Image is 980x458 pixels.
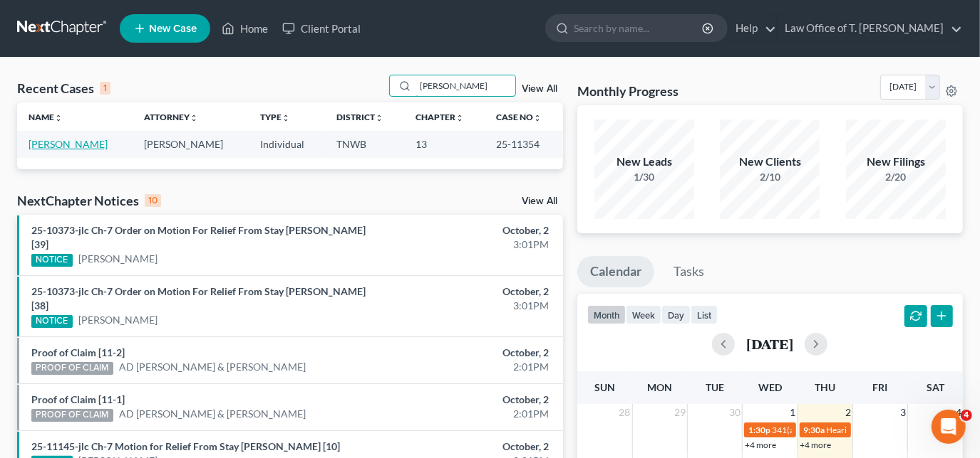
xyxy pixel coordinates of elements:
h3: Monthly Progress [577,82,679,100]
span: Sat [927,381,944,393]
a: Chapterunfold_more [416,112,464,122]
a: Proof of Claim [11-1] [31,393,125,405]
a: Proof of Claim [11-2] [31,346,125,358]
a: AD [PERSON_NAME] & [PERSON_NAME] [119,407,306,421]
div: Recent Cases [17,80,110,97]
div: PROOF OF CLAIM [31,362,113,375]
div: October, 2 [386,284,549,299]
i: unfold_more [375,114,383,122]
span: 341(a) meeting for [PERSON_NAME] [772,425,909,435]
a: +4 more [745,440,776,450]
span: 28 [618,404,632,421]
div: New Filings [846,154,946,170]
span: Mon [647,381,672,393]
td: [PERSON_NAME] [133,131,248,157]
span: Fri [872,381,887,393]
a: Attorneyunfold_more [144,112,198,122]
span: 2 [844,404,852,421]
span: 9:30a [804,425,825,435]
a: [PERSON_NAME] [78,313,158,327]
div: 3:01PM [386,299,549,313]
span: 3 [899,404,907,421]
i: unfold_more [54,114,63,122]
a: Nameunfold_more [29,112,63,122]
span: 30 [728,404,742,421]
div: 10 [145,194,161,207]
a: +4 more [800,440,832,450]
i: unfold_more [534,114,542,122]
button: week [626,305,661,324]
a: 25-10373-jlc Ch-7 Order on Motion For Relief From Stay [PERSON_NAME] [39] [31,224,366,250]
a: Calendar [577,256,654,287]
a: AD [PERSON_NAME] & [PERSON_NAME] [119,360,306,374]
span: 1:30p [748,425,770,435]
a: Tasks [661,256,717,287]
div: New Clients [720,154,820,170]
input: Search by name... [574,15,704,41]
a: [PERSON_NAME] [29,138,108,150]
span: 4 [954,404,963,421]
td: 25-11354 [485,131,563,157]
td: Individual [249,131,325,157]
a: Law Office of T. [PERSON_NAME] [778,16,962,41]
button: month [587,305,626,324]
a: 25-11145-jlc Ch-7 Motion for Relief From Stay [PERSON_NAME] [10] [31,440,340,452]
div: 1 [100,82,110,95]
span: New Case [149,23,197,34]
i: unfold_more [282,114,290,122]
span: Thu [815,381,835,393]
a: View All [522,84,557,94]
div: 2:01PM [386,407,549,421]
div: NOTICE [31,254,73,267]
a: Home [215,16,275,41]
div: 2/20 [846,170,946,184]
div: NOTICE [31,315,73,328]
div: October, 2 [386,346,549,360]
div: PROOF OF CLAIM [31,409,113,422]
span: Wed [758,381,782,393]
div: October, 2 [386,393,549,407]
a: Help [728,16,776,41]
span: Sun [594,381,615,393]
div: October, 2 [386,440,549,454]
div: 1/30 [594,170,694,184]
button: list [691,305,718,324]
div: 2:01PM [386,360,549,374]
div: New Leads [594,154,694,170]
input: Search by name... [416,75,515,96]
span: 1 [789,404,798,421]
span: 4 [961,410,972,421]
a: Case Nounfold_more [497,112,542,122]
a: Districtunfold_more [336,112,383,122]
td: 13 [404,131,485,157]
a: 25-10373-jlc Ch-7 Order on Motion For Relief From Stay [PERSON_NAME] [38] [31,285,366,311]
a: [PERSON_NAME] [78,252,158,266]
a: View All [522,196,557,206]
div: NextChapter Notices [17,192,161,209]
div: 3:01PM [386,238,549,252]
span: 29 [673,404,687,421]
span: Tue [706,381,724,393]
h2: [DATE] [746,336,793,351]
div: October, 2 [386,223,549,238]
iframe: Intercom live chat [932,410,966,444]
a: Typeunfold_more [260,112,290,122]
button: day [661,305,691,324]
i: unfold_more [455,114,464,122]
a: Client Portal [275,16,368,41]
div: 2/10 [720,170,820,184]
i: unfold_more [190,114,198,122]
td: TNWB [325,131,404,157]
